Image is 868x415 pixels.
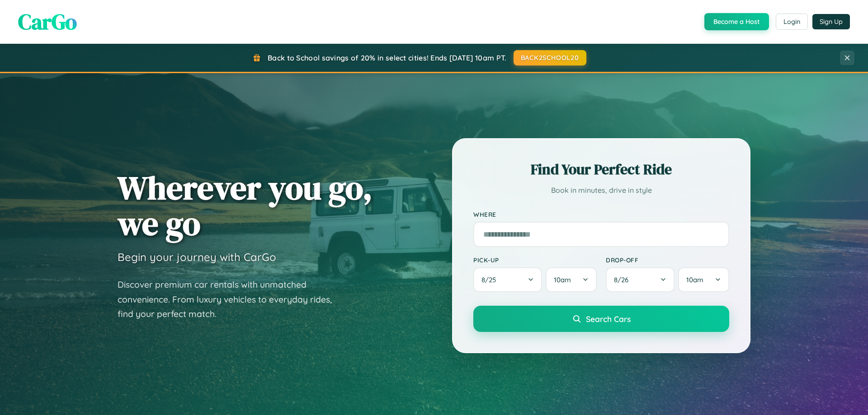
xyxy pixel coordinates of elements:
button: 10am [546,267,597,292]
h3: Begin your journey with CarGo [118,250,276,264]
span: 8 / 25 [481,275,500,284]
button: Login [776,14,808,30]
button: Become a Host [704,13,769,30]
p: Book in minutes, drive in style [473,184,729,197]
button: 10am [678,267,729,292]
label: Where [473,210,729,218]
h2: Find Your Perfect Ride [473,159,729,179]
button: BACK2SCHOOL20 [514,50,586,65]
span: 10am [554,275,571,284]
p: Discover premium car rentals with unmatched convenience. From luxury vehicles to everyday rides, ... [118,277,344,322]
h1: Wherever you go, we go [118,170,373,241]
span: Search Cars [586,314,631,324]
button: 8/25 [473,267,542,292]
label: Pick-up [473,256,597,264]
span: 10am [686,275,703,284]
label: Drop-off [606,256,729,264]
button: 8/26 [606,267,675,292]
span: CarGo [18,7,77,37]
button: Search Cars [473,306,729,332]
span: 8 / 26 [614,275,633,284]
button: Sign Up [812,14,850,29]
span: Back to School savings of 20% in select cities! Ends [DATE] 10am PT. [268,53,506,62]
